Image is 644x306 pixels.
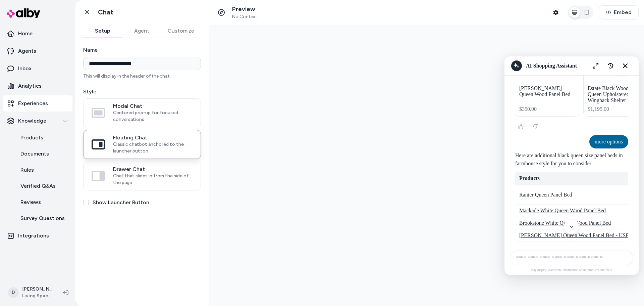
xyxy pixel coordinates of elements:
img: alby Logo [7,8,40,18]
p: Products [20,134,43,142]
a: Experiences [3,95,72,112]
button: Setup [83,24,122,38]
p: Survey Questions [20,214,65,222]
a: Survey Questions [14,210,72,226]
label: Name [83,46,201,54]
p: Integrations [18,232,49,240]
button: Knowledge [3,113,72,129]
span: Living Spaces [22,293,52,299]
a: Documents [14,146,72,162]
button: Agent [122,24,161,38]
span: Embed [614,8,632,16]
label: Style [83,88,201,96]
p: Home [18,30,33,38]
a: Reviews [14,194,72,210]
p: Reviews [20,198,41,206]
a: Analytics [3,78,72,94]
p: This will display in the header of the chat. [83,73,201,80]
a: Verified Q&As [14,178,72,194]
p: Knowledge [18,117,46,125]
button: Embed [599,5,639,19]
span: Centered pop-up for focused conversations [113,110,193,123]
p: Analytics [18,82,42,90]
p: Agents [18,47,36,55]
a: Inbox [3,60,72,77]
p: Rules [20,166,34,174]
span: Chat that slides in from the side of the page [113,173,193,186]
p: Preview [232,5,257,13]
span: Drawer Chat [113,166,193,173]
a: Agents [3,43,72,59]
span: Classic chatbot anchored to the launcher button [113,141,193,155]
a: Integrations [3,228,72,244]
a: Rules [14,162,72,178]
button: Customize [161,24,201,38]
p: Experiences [18,99,48,107]
a: Home [3,26,72,42]
h1: Chat [98,8,113,16]
p: Verified Q&As [20,182,56,190]
span: Floating Chat [113,134,193,141]
p: [PERSON_NAME] [22,286,52,293]
button: D[PERSON_NAME]Living Spaces [4,282,58,303]
span: Modal Chat [113,103,193,110]
a: Products [14,130,72,146]
span: No Context [232,14,257,20]
label: Show Launcher Button [93,199,149,207]
p: Inbox [18,64,32,73]
span: D [8,287,19,298]
p: Documents [20,150,49,158]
